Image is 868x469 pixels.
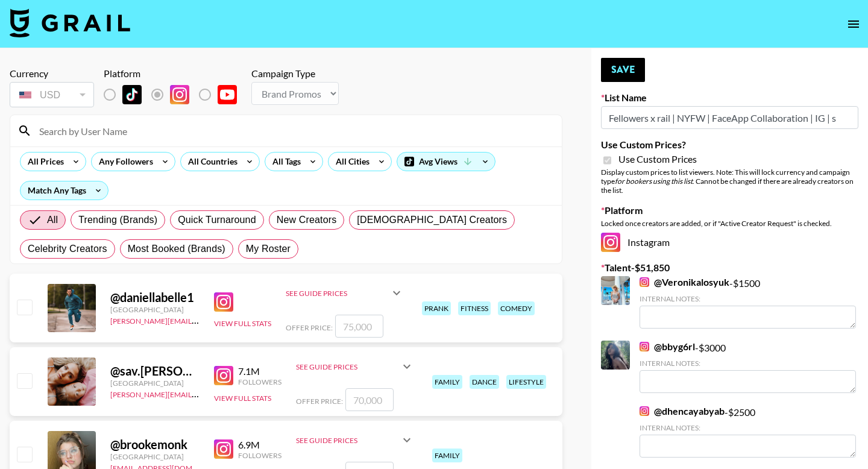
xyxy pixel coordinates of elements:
[218,85,237,104] img: YouTube
[110,290,200,305] div: @ daniellabelle1
[238,365,281,377] div: 7.1M
[92,153,156,171] div: Any Followers
[640,341,856,393] div: - $ 3000
[640,277,649,287] img: Instagram
[246,242,291,256] span: My Roster
[238,451,281,460] div: Followers
[329,153,372,171] div: All Cities
[357,213,507,227] span: [DEMOGRAPHIC_DATA] Creators
[601,168,858,195] div: Display custom prices to list viewers. Note: This will lock currency and campaign type . Cannot b...
[640,342,649,351] img: Instagram
[286,289,389,298] div: See Guide Prices
[640,276,856,329] div: - $ 1500
[640,294,856,303] div: Internal Notes:
[110,305,200,314] div: [GEOGRAPHIC_DATA]
[618,153,697,165] span: Use Custom Prices
[110,437,200,452] div: @ brookemonk
[238,439,281,451] div: 6.9M
[20,181,108,200] div: Match Any Tags
[640,341,695,353] a: @bbyg6rl
[214,292,233,312] img: Instagram
[10,8,130,37] img: Grail Talent
[841,12,866,36] button: open drawer
[345,388,394,411] input: 70,000
[10,80,94,110] div: Currency is locked to USD
[128,242,225,256] span: Most Booked (Brands)
[432,375,462,389] div: family
[251,68,339,80] div: Campaign Type
[28,242,107,256] span: Celebrity Creators
[122,85,142,104] img: TikTok
[104,82,247,107] div: List locked to Instagram.
[601,233,620,252] img: Instagram
[110,314,289,326] a: [PERSON_NAME][EMAIL_ADDRESS][DOMAIN_NAME]
[110,388,289,399] a: [PERSON_NAME][EMAIL_ADDRESS][DOMAIN_NAME]
[20,153,66,171] div: All Prices
[640,359,856,368] div: Internal Notes:
[214,319,271,328] button: View Full Stats
[214,394,271,403] button: View Full Stats
[498,301,535,315] div: comedy
[47,213,58,227] span: All
[601,233,858,252] div: Instagram
[615,177,693,186] em: for bookers using this list
[181,153,240,171] div: All Countries
[397,153,495,171] div: Avg Views
[640,405,725,417] a: @dhencayabyab
[104,68,247,80] div: Platform
[78,213,157,227] span: Trending (Brands)
[10,68,94,80] div: Currency
[601,58,645,82] button: Save
[32,121,555,140] input: Search by User Name
[296,352,414,381] div: See Guide Prices
[286,323,333,332] span: Offer Price:
[110,379,200,388] div: [GEOGRAPHIC_DATA]
[640,405,856,458] div: - $ 2500
[296,436,400,445] div: See Guide Prices
[110,364,200,379] div: @ sav.[PERSON_NAME]
[277,213,337,227] span: New Creators
[601,92,858,104] label: List Name
[640,423,856,432] div: Internal Notes:
[286,279,404,307] div: See Guide Prices
[422,301,451,315] div: prank
[601,204,858,216] label: Platform
[296,426,414,455] div: See Guide Prices
[458,301,491,315] div: fitness
[470,375,499,389] div: dance
[601,139,858,151] label: Use Custom Prices?
[178,213,256,227] span: Quick Turnaround
[110,452,200,461] div: [GEOGRAPHIC_DATA]
[214,439,233,459] img: Instagram
[170,85,189,104] img: Instagram
[238,377,281,386] div: Followers
[640,406,649,416] img: Instagram
[296,397,343,406] span: Offer Price:
[640,276,729,288] a: @Veronikalosyuk
[296,362,400,371] div: See Guide Prices
[335,315,383,338] input: 75,000
[432,449,462,462] div: family
[214,366,233,385] img: Instagram
[601,262,858,274] label: Talent - $ 51,850
[601,219,858,228] div: Locked once creators are added, or if "Active Creator Request" is checked.
[506,375,546,389] div: lifestyle
[12,84,92,105] div: USD
[265,153,303,171] div: All Tags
